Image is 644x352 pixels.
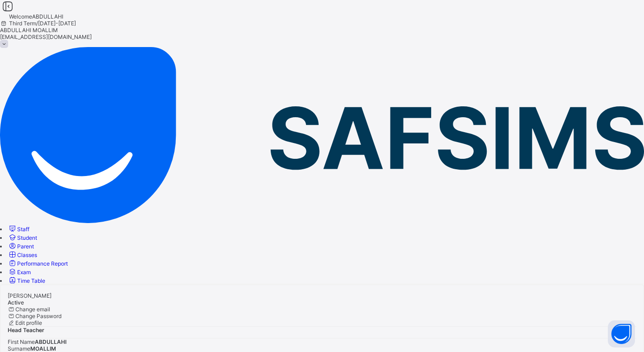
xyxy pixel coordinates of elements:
[30,345,56,352] span: MOALLIM
[8,338,35,345] span: First Name
[8,327,44,333] span: Head Teacher
[15,319,42,326] span: Edit profile
[8,345,30,352] span: Surname
[15,313,61,319] span: Change Password
[8,299,24,306] span: Active
[8,243,34,250] a: Parent
[8,234,37,241] a: Student
[608,320,635,347] button: Open asap
[8,292,52,299] span: [PERSON_NAME]
[17,277,45,284] span: Time Table
[17,243,34,250] span: Parent
[8,226,29,233] a: Staff
[9,13,63,20] span: Welcome ABDULLAHI
[15,306,50,313] span: Change email
[8,277,45,284] a: Time Table
[8,260,68,267] a: Performance Report
[8,269,31,276] a: Exam
[8,252,37,258] a: Classes
[17,260,68,267] span: Performance Report
[35,338,66,345] span: ABDULLAHI
[17,269,31,276] span: Exam
[17,234,37,241] span: Student
[17,252,37,258] span: Classes
[17,226,29,233] span: Staff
